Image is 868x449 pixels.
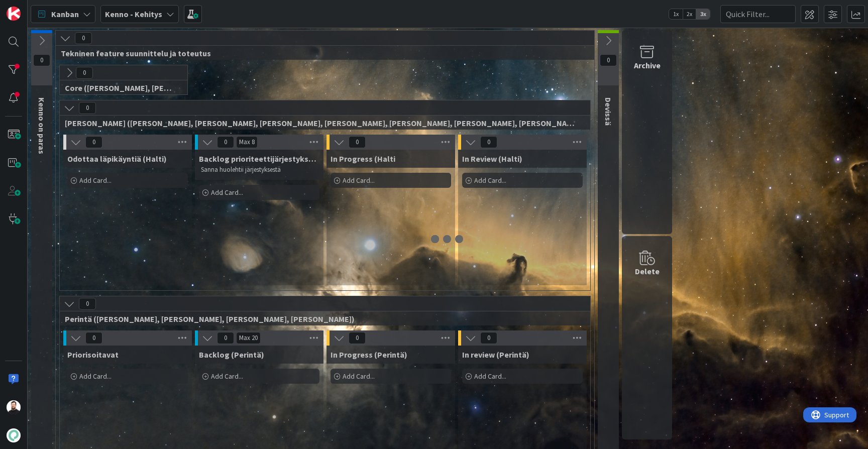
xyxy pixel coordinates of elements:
[683,9,696,19] span: 2x
[696,9,710,19] span: 3x
[85,332,102,344] span: 0
[7,7,21,21] img: Visit kanbanzone.com
[635,265,660,277] div: Delete
[600,54,617,66] span: 0
[343,176,375,185] span: Add Card...
[211,372,243,381] span: Add Card...
[634,59,661,71] div: Archive
[480,332,497,344] span: 0
[239,335,258,341] div: Max 20
[211,188,243,197] span: Add Card...
[349,332,366,344] span: 0
[462,154,522,164] span: In Review (Halti)
[480,136,497,148] span: 0
[201,166,317,174] p: Sanna huolehtii järjestyksestä
[7,400,21,414] img: TK
[720,5,796,23] input: Quick Filter...
[343,372,375,381] span: Add Card...
[474,176,506,185] span: Add Card...
[65,83,175,93] span: Core (Pasi, Jussi, JaakkoHä, Jyri, Leo, MikkoK, Väinö)
[199,154,319,164] span: Backlog prioriteettijärjestyksessä (Halti)
[65,118,578,128] span: Halti (Sebastian, VilleH, Riikka, Antti, MikkoV, PetriH, PetriM)
[239,140,255,145] div: Max 8
[76,67,93,79] span: 0
[79,102,96,114] span: 0
[105,9,162,19] b: Kenno - Kehitys
[79,372,112,381] span: Add Card...
[75,32,92,44] span: 0
[67,350,119,360] span: Priorisoitavat
[217,136,234,148] span: 0
[61,48,582,58] span: Tekninen feature suunnittelu ja toteutus
[217,332,234,344] span: 0
[67,154,167,164] span: Odottaa läpikäyntiä (Halti)
[669,9,683,19] span: 1x
[65,314,578,324] span: Perintä (Jaakko, PetriH, MikkoV, Pasi)
[331,350,407,360] span: In Progress (Perintä)
[51,8,79,20] span: Kanban
[37,97,47,154] span: Kenno on paras
[349,136,366,148] span: 0
[79,298,96,310] span: 0
[33,54,50,66] span: 0
[462,350,529,360] span: In review (Perintä)
[85,136,102,148] span: 0
[331,154,395,164] span: In Progress (Halti
[199,350,264,360] span: Backlog (Perintä)
[21,2,46,14] span: Support
[474,372,506,381] span: Add Card...
[79,176,112,185] span: Add Card...
[603,97,613,126] span: Devissä
[7,428,21,442] img: avatar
